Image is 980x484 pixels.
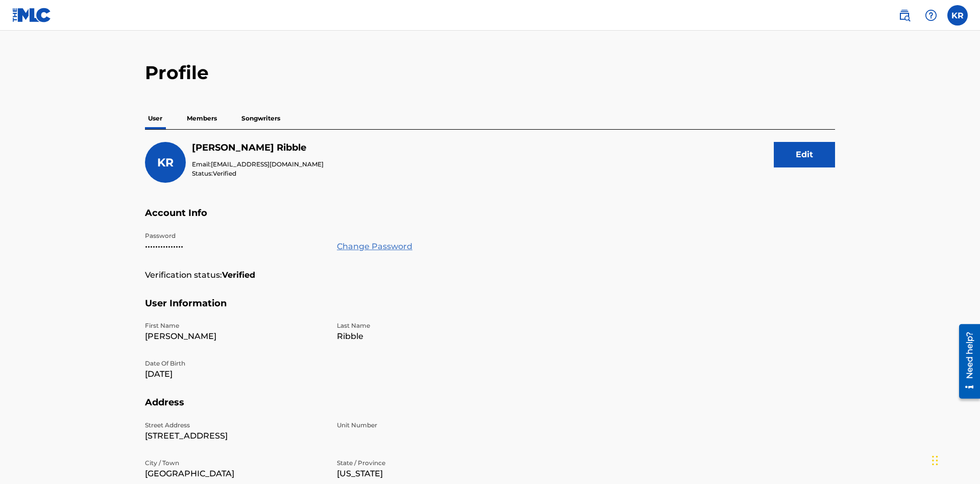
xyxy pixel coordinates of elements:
[925,9,937,21] img: help
[211,160,324,168] span: [EMAIL_ADDRESS][DOMAIN_NAME]
[337,458,517,468] p: State / Province
[145,468,325,480] p: [GEOGRAPHIC_DATA]
[184,108,220,129] p: Members
[145,368,325,380] p: [DATE]
[947,5,968,26] div: User Menu
[213,170,236,177] span: Verified
[921,5,941,26] div: Help
[192,169,324,178] p: Status:
[337,468,517,480] p: [US_STATE]
[238,108,283,129] p: Songwriters
[192,160,324,169] p: Email:
[145,269,222,281] p: Verification status:
[145,458,325,468] p: City / Town
[929,435,980,484] iframe: Chat Widget
[145,359,325,368] p: Date Of Birth
[145,231,325,240] p: Password
[145,108,165,129] p: User
[337,330,517,343] p: Ribble
[145,321,325,330] p: First Name
[894,5,915,26] a: Public Search
[145,397,835,421] h5: Address
[932,445,938,476] div: Drag
[337,321,517,330] p: Last Name
[145,207,835,231] h5: Account Info
[774,142,835,167] button: Edit
[12,8,52,22] img: MLC Logo
[145,240,325,253] p: •••••••••••••••
[222,269,255,281] strong: Verified
[145,421,325,430] p: Street Address
[145,61,835,84] h2: Profile
[145,330,325,343] p: [PERSON_NAME]
[145,298,835,322] h5: User Information
[951,320,980,404] iframe: Resource Center
[145,430,325,442] p: [STREET_ADDRESS]
[337,240,412,253] a: Change Password
[192,142,324,154] h5: Krystal Ribble
[157,156,174,170] span: KR
[337,421,517,430] p: Unit Number
[898,9,911,21] img: search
